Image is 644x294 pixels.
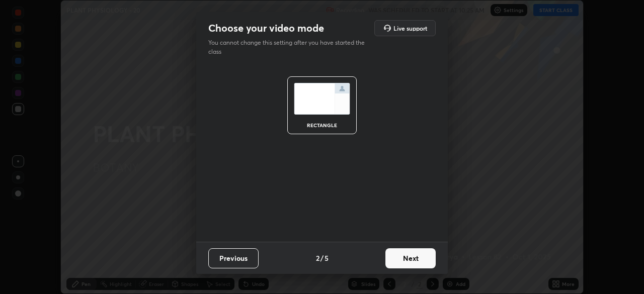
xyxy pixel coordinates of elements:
[393,25,427,31] h5: Live support
[325,253,329,263] h4: 5
[294,83,350,115] img: normalScreenIcon.ae25ed63.svg
[208,248,259,268] button: Previous
[385,248,436,268] button: Next
[316,253,319,263] h4: 2
[208,22,324,35] h2: Choose your video mode
[320,253,324,263] h4: /
[208,38,371,56] p: You cannot change this setting after you have started the class
[302,123,342,128] div: rectangle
